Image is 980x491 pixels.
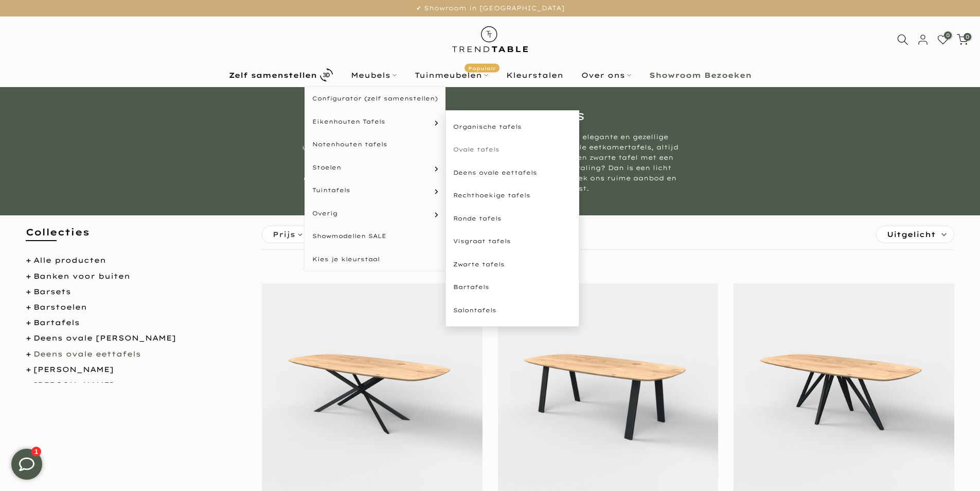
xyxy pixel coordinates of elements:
span: Tuintafels [312,186,350,195]
div: Een tafel met een Deens ovaal blad geeft je interieur meteen een elegante en gezellige uitstralin... [297,132,683,194]
a: Salontafels [446,299,579,322]
b: Showroom Bezoeken [649,72,752,79]
a: TuinmeubelenPopulair [405,69,497,81]
a: Deens ovale eettafels [33,349,141,359]
img: trend-table [445,16,535,62]
a: Ronde tafels [446,207,579,230]
a: Kleurstalen [497,69,572,81]
a: Eikenhouten Tafels [305,110,446,133]
a: Alle producten [33,256,106,265]
span: Uitgelicht [887,226,936,243]
a: [PERSON_NAME] [33,380,114,390]
a: Kies je kleurstaal [305,248,446,271]
a: Configurator (zelf samenstellen) [305,87,446,110]
b: Zelf samenstellen [229,72,317,79]
a: Deens ovale eettafels [446,161,579,184]
a: Meubels [342,69,405,81]
a: Overig [305,202,446,225]
a: Stoelen [305,156,446,179]
a: [PERSON_NAME] [33,365,114,374]
a: Showmodellen SALE [305,225,446,248]
label: Sorteren:Uitgelicht [877,226,954,243]
a: Barsets [33,287,71,296]
a: Over ons [572,69,640,81]
a: Showroom Bezoeken [640,69,760,81]
span: 0 [944,31,952,39]
span: Prijs [273,229,295,240]
a: Visgraat tafels [446,230,579,253]
iframe: toggle-frame [1,438,52,490]
a: 0 [957,34,968,45]
span: Stoelen [312,163,341,172]
h1: Deens ovale eettafels [189,109,791,122]
a: Tuintafels [305,179,446,202]
a: Bartafels [33,318,80,327]
span: Eikenhouten Tafels [312,117,385,126]
a: Zwarte tafels [446,253,579,276]
a: Ovale tafels [446,138,579,161]
h5: Collecties [26,226,246,249]
a: Barstoelen [33,302,87,312]
a: Organische tafels [446,115,579,139]
a: Rechthoekige tafels [446,184,579,207]
span: Overig [312,209,337,218]
a: Notenhouten tafels [305,133,446,156]
a: Deens ovale [PERSON_NAME] [33,333,176,343]
a: Banken voor buiten [33,272,130,281]
a: 0 [937,34,949,45]
span: 0 [964,33,971,41]
p: ✔ Showroom in [GEOGRAPHIC_DATA] [13,3,967,14]
a: Bartafels [446,276,579,299]
a: Zelf samenstellen [220,66,342,84]
span: Populair [465,63,500,72]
